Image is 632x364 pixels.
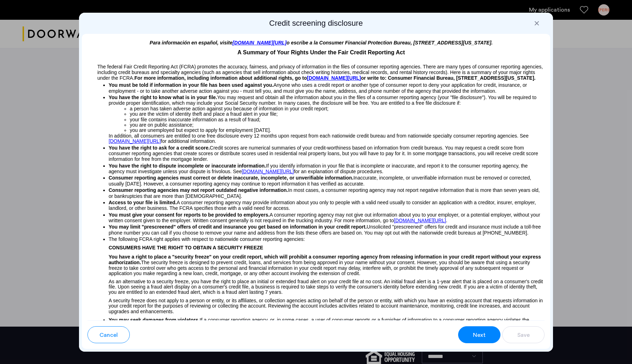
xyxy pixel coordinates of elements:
li: your file contains inaccurate information as a result of fraud; [130,117,545,122]
p: A consumer reporting agency may provide information about you only to people with a valid need us... [109,200,545,211]
span: You may seek damages from violators. [109,317,200,323]
p: Inaccurate, incomplete, or unverifiable information must be removed or corrected, usually [DATE].... [109,175,545,187]
span: You have a right to place a "security freeze" on your credit report, which will prohibit a consum... [109,254,541,265]
span: A consumer reporting agency may not give out information about you to your employer, or a potenti... [109,212,540,223]
a: [DOMAIN_NAME][URL] [307,75,361,81]
p: Anyone who uses a credit report or another type of consumer report to deny your application for c... [109,81,545,94]
p: A Summary of Your Rights Under the Fair Credit Reporting Act [87,45,545,57]
span: You must be told if information in your file has been used against you. [109,82,273,88]
span: You must give your consent for reports to be provided to employers. [109,212,269,218]
span: You have the right to dispute incomplete or inaccurate information. [109,163,266,169]
span: Consumer reporting agencies may not report outdated negative information. [109,187,288,193]
span: for additional information. [161,138,216,144]
a: [DOMAIN_NAME][URL] [242,169,294,174]
a: [DOMAIN_NAME][URL] [109,139,161,144]
span: If you identify information in your file that is incomplete or inaccurate, and report it to the c... [109,163,528,174]
span: Consumer reporting agencies must correct or delete inaccurate, incomplete, or unverifiable inform... [109,175,353,181]
span: Para información en español, visite [150,40,232,45]
span: For more information, including information about additional rights, go to [134,75,307,81]
span: Cancel [99,331,118,339]
h2: Credit screening disclosure [82,18,550,28]
p: You may request and obtain all the information about you in the files of a consumer reporting age... [109,95,545,106]
span: You have the right to ask for a credit score. [109,145,210,151]
a: [DOMAIN_NAME][URL] [232,40,286,45]
span: Access to your file is limited. [109,200,177,205]
a: [DOMAIN_NAME][URL] [394,218,446,223]
span: Save [517,331,530,339]
p: Unsolicited "prescreened" offers for credit and insurance must include a toll-free phone number y... [109,224,545,236]
p: As an alternative to a security freeze, you have the right to place an initial or extended fraud ... [109,277,545,295]
button: button [458,326,500,343]
li: a person has taken adverse action against you because of information in your credit report; [130,106,545,111]
span: The federal Fair Credit Reporting Act (FCRA) promotes the accuracy, fairness, and privacy of info... [97,64,543,80]
span: . [446,218,448,223]
button: button [87,326,130,343]
li: you are on public assistance; [130,122,545,128]
p: If a consumer reporting agency, or, in some cases, a user of consumer reports or a furnisher of i... [109,314,545,329]
button: button [502,326,545,343]
li: you are the victim of identity theft and place a fraud alert in your file; [130,111,545,117]
p: In most cases, a consumer reporting agency may not report negative information that is more than ... [109,187,545,199]
li: you are unemployed but expect to apply for employment [DATE]. [130,128,545,133]
p: CONSUMERS HAVE THE RIGHT TO OBTAIN A SECURITY FREEZE [109,241,545,254]
span: In addition, all consumers are entitled to one free disclosure every 12 months upon request from ... [109,133,529,139]
p: Credit scores are numerical summaries of your credit-worthiness based on information from credit ... [109,145,545,162]
span: You may limit "prescreened" offers of credit and insurance you get based on information in your c... [109,224,367,230]
p: The security freeze is designed to prevent credit, loans, and services from being approved in you... [109,254,545,277]
span: or write to: Consumer Financial Bureau, [STREET_ADDRESS][US_STATE]. [361,75,535,81]
span: Next [473,331,486,339]
p: A security freeze does not apply to a person or entity, or its affiliates, or collection agencies... [109,295,545,314]
span: You have the right to know what is in your file. [109,95,217,100]
p: The following FCRA right applies with respect to nationwide consumer reporting agencies: [109,237,545,241]
span: o escribe a la Consumer Financial Protection Bureau, [STREET_ADDRESS][US_STATE]. [287,40,493,45]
